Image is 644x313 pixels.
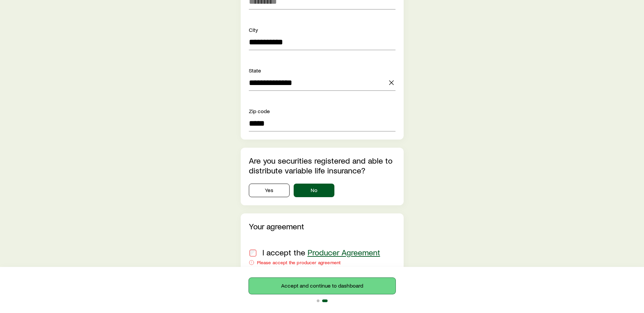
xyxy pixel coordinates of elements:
[249,155,392,175] label: Are you securities registered and able to distribute variable life insurance?
[250,250,256,256] input: I accept the Producer Agreement
[308,247,380,257] a: Producer Agreement
[262,247,380,257] span: I accept the
[249,66,395,75] div: State
[249,107,395,115] div: Zip code
[249,278,395,294] button: Accept and continue to dashboard
[294,184,334,197] button: No
[249,184,290,197] button: Yes
[249,221,304,231] label: Your agreement
[249,260,395,265] div: Please accept the producer agreement
[249,184,395,197] div: securitiesRegistrationInfo.isSecuritiesRegistered
[249,26,395,34] div: City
